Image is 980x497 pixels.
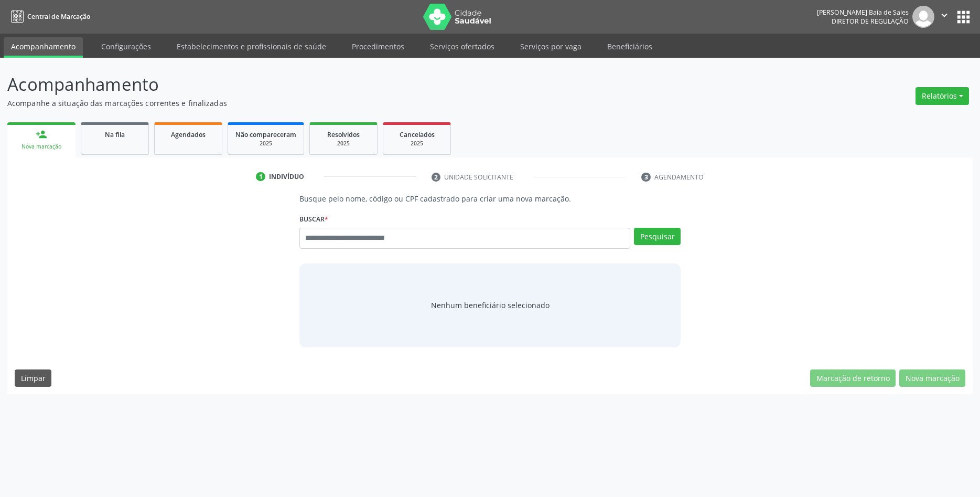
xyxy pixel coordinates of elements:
[36,129,47,140] div: person_add
[171,130,206,139] span: Agendados
[344,37,412,56] a: Procedimentos
[832,17,909,26] span: Diretor de regulação
[256,172,265,182] div: 1
[235,130,296,139] span: Não compareceram
[600,37,660,56] a: Beneficiários
[235,140,296,147] div: 2025
[939,9,950,21] i: 
[7,98,683,109] p: Acompanhe a situação das marcações correntes e finalizadas
[912,6,934,28] img: img
[15,143,68,151] div: Nova marcação
[94,37,158,56] a: Configurações
[916,87,969,105] button: Relatórios
[299,212,328,228] label: Buscar
[934,6,954,28] button: 
[634,228,681,246] button: Pesquisar
[327,130,360,139] span: Resolvidos
[817,8,909,17] div: [PERSON_NAME] Baia de Sales
[431,300,550,311] span: Nenhum beneficiário selecionado
[15,369,51,387] button: Limpar
[269,172,304,182] div: Indivíduo
[7,8,90,25] a: Central de Marcação
[4,37,83,58] a: Acompanhamento
[391,140,443,147] div: 2025
[299,193,681,204] p: Busque pelo nome, código ou CPF cadastrado para criar uma nova marcação.
[423,37,502,56] a: Serviços ofertados
[169,37,333,56] a: Estabelecimentos e profissionais de saúde
[954,8,973,26] button: apps
[317,140,370,147] div: 2025
[513,37,589,56] a: Serviços por vaga
[27,12,90,21] span: Central de Marcação
[105,130,125,139] span: Na fila
[400,130,435,139] span: Cancelados
[7,71,683,98] p: Acompanhamento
